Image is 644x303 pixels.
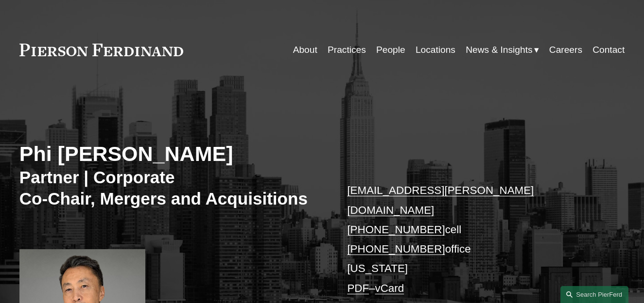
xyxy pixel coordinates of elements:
a: Contact [592,41,625,59]
p: cell office [US_STATE] – [347,181,599,298]
a: People [376,41,405,59]
a: [EMAIL_ADDRESS][PERSON_NAME][DOMAIN_NAME] [347,184,534,216]
a: About [293,41,317,59]
h2: Phi [PERSON_NAME] [19,141,322,166]
a: vCard [375,282,404,294]
a: PDF [347,282,369,294]
a: Practices [328,41,366,59]
a: Careers [549,41,582,59]
a: Search this site [560,286,628,303]
a: [PHONE_NUMBER] [347,223,445,236]
a: Locations [416,41,455,59]
span: News & Insights [466,42,532,59]
a: [PHONE_NUMBER] [347,243,445,255]
a: folder dropdown [466,41,539,59]
h3: Partner | Corporate Co-Chair, Mergers and Acquisitions [19,167,322,209]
